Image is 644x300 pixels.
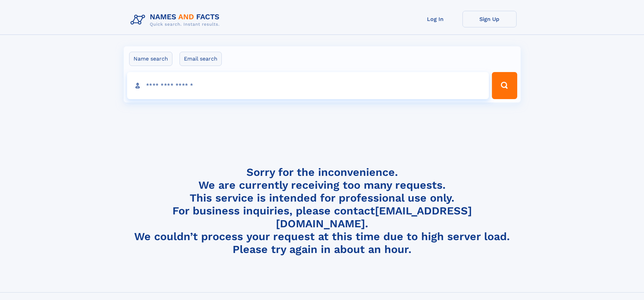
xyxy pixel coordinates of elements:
[127,72,489,99] input: search input
[276,204,472,230] a: [EMAIL_ADDRESS][DOMAIN_NAME]
[462,11,517,27] a: Sign Up
[180,52,222,66] label: Email search
[128,11,225,29] img: Logo Names and Facts
[128,166,517,256] h4: Sorry for the inconvenience. We are currently receiving too many requests. This service is intend...
[492,72,517,99] button: Search Button
[129,52,172,66] label: Name search
[408,11,462,27] a: Log In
